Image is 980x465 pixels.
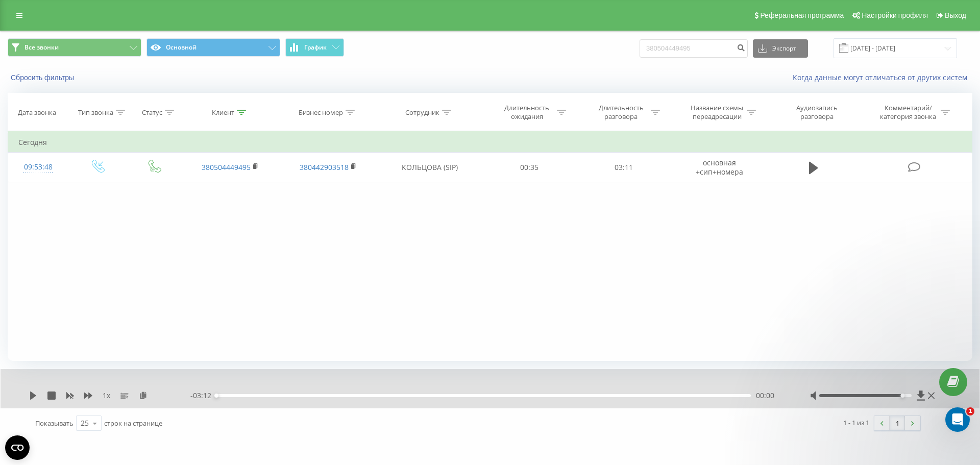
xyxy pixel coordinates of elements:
[760,11,844,19] span: Реферальная программа
[878,104,938,121] div: Комментарий/категория звонка
[81,418,89,428] div: 25
[377,153,482,182] td: КОЛЬЦОВА (SIP)
[945,407,970,432] iframe: Intercom live chat
[18,108,56,117] div: Дата звонка
[304,44,327,51] span: График
[671,153,769,182] td: основная +сип+номера
[405,108,439,117] div: Сотрудник
[190,390,216,401] span: - 03:12
[690,104,744,121] div: Название схемы переадресации
[35,419,73,428] span: Показывать
[753,39,808,58] button: Экспорт
[103,390,110,401] span: 1 x
[146,38,280,57] button: Основной
[8,38,141,57] button: Все звонки
[576,153,670,182] td: 03:11
[202,162,251,172] a: 380504449495
[500,104,554,121] div: Длительность ожидания
[285,38,344,57] button: График
[104,419,162,428] span: строк на странице
[482,153,576,182] td: 00:35
[862,11,928,19] span: Настройки профиля
[212,108,234,117] div: Клиент
[756,390,774,401] span: 00:00
[945,11,966,19] span: Выход
[299,108,343,117] div: Бизнес номер
[640,39,748,58] input: Поиск по номеру
[8,132,972,153] td: Сегодня
[900,394,904,398] div: Accessibility label
[78,108,113,117] div: Тип звонка
[784,104,850,121] div: Аудиозапись разговора
[594,104,648,121] div: Длительность разговора
[966,407,974,415] span: 1
[300,162,349,172] a: 380442903518
[18,157,58,177] div: 09:53:48
[8,73,79,82] button: Сбросить фильтры
[24,43,59,52] span: Все звонки
[890,416,905,430] a: 1
[142,108,162,117] div: Статус
[843,418,869,428] div: 1 - 1 из 1
[793,72,972,82] a: Когда данные могут отличаться от других систем
[214,394,218,398] div: Accessibility label
[5,435,30,460] button: Open CMP widget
